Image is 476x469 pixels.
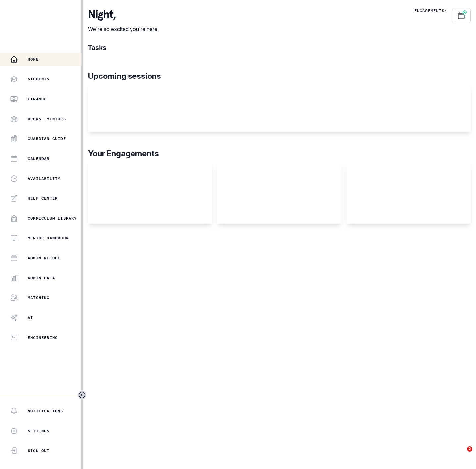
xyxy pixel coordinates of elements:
p: Browse Mentors [28,116,66,122]
p: Home [28,57,39,62]
p: Settings [28,428,50,434]
p: Your Engagements [88,148,471,160]
button: Toggle sidebar [78,391,86,399]
button: Schedule Sessions [452,8,471,23]
p: Finance [28,96,47,102]
p: Admin Data [28,275,55,281]
p: Engagements: [414,8,447,13]
p: Help Center [28,196,58,201]
p: Curriculum Library [28,216,77,221]
p: Calendar [28,156,50,161]
p: AI [28,315,33,320]
p: Notifications [28,408,63,414]
p: Engineering [28,335,58,340]
p: Sign Out [28,448,50,453]
p: night , [88,8,159,21]
iframe: Intercom live chat [453,446,469,462]
p: Admin Retool [28,255,60,261]
h1: Tasks [88,44,471,52]
p: Guardian Guide [28,136,66,141]
p: Matching [28,295,50,300]
p: We're so excited you're here. [88,25,159,33]
p: Availability [28,176,60,181]
p: Upcoming sessions [88,70,471,82]
p: Students [28,77,50,82]
p: Mentor Handbook [28,235,69,241]
span: 2 [467,446,472,452]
